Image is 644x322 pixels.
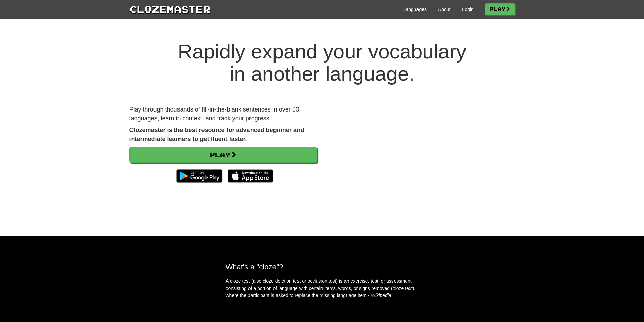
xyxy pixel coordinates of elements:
h2: What's a "cloze"? [226,263,419,271]
p: Play through thousands of fill-in-the-blank sentences in over 50 languages, learn in context, and... [129,105,317,123]
a: About [438,6,451,13]
img: Get it on Google Play [173,166,225,186]
a: Play [485,3,515,15]
a: Languages [403,6,427,13]
a: Login [462,6,473,13]
a: Play [129,147,317,163]
p: A cloze test (also cloze deletion test or occlusion test) is an exercise, test, or assessment con... [226,278,419,299]
img: Download_on_the_App_Store_Badge_US-UK_135x40-25178aeef6eb6b83b96f5f2d004eda3bffbb37122de64afbaef7... [228,169,273,183]
a: Clozemaster [129,3,211,15]
strong: Clozemaster is the best resource for advanced beginner and intermediate learners to get fluent fa... [129,127,304,142]
em: - Wikipedia [368,293,391,298]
